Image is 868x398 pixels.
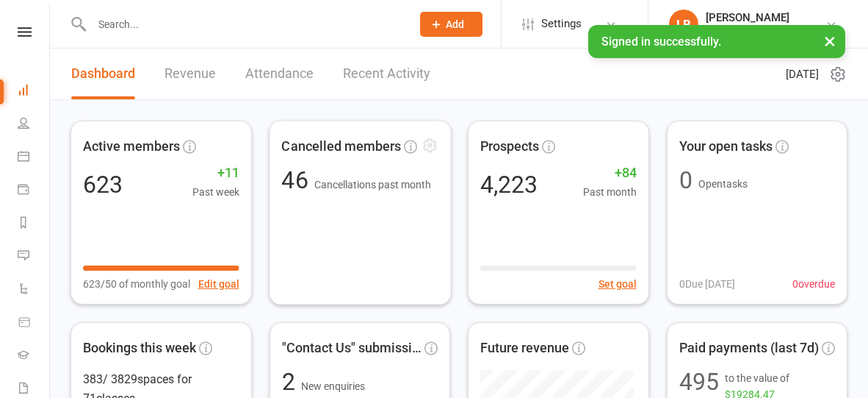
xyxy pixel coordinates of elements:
[480,338,569,359] span: Future revenue
[282,338,422,359] span: "Contact Us" submissions
[18,141,51,174] a: Calendar
[541,7,582,40] span: Settings
[18,108,51,141] a: People
[698,178,748,190] span: Open tasks
[192,163,239,184] span: +11
[87,14,401,35] input: Search...
[583,163,637,184] span: +84
[83,173,123,196] div: 623
[679,136,773,157] span: Your open tasks
[480,136,539,157] span: Prospects
[281,135,401,157] span: Cancelled members
[164,49,216,99] a: Revenue
[480,173,538,196] div: 4,223
[706,11,789,24] div: [PERSON_NAME]
[817,25,843,57] button: ×
[198,276,239,292] button: Edit goal
[446,18,464,30] span: Add
[583,184,637,200] span: Past month
[192,184,239,200] span: Past week
[314,179,431,191] span: Cancellations past month
[18,75,51,108] a: Dashboard
[281,166,314,194] span: 46
[83,276,190,292] span: 623/50 of monthly goal
[282,368,301,396] span: 2
[679,168,692,192] div: 0
[786,65,819,83] span: [DATE]
[679,276,735,292] span: 0 Due [DATE]
[420,12,482,37] button: Add
[18,174,51,207] a: Payments
[598,276,637,292] button: Set goal
[83,338,196,359] span: Bookings this week
[18,207,51,241] a: Reports
[18,307,51,340] a: Product Sales
[245,49,314,99] a: Attendance
[706,24,789,38] div: The Ironfist Gym
[792,276,835,292] span: 0 overdue
[601,35,721,49] span: Signed in successfully.
[83,136,180,157] span: Active members
[679,338,819,359] span: Paid payments (last 7d)
[71,49,135,99] a: Dashboard
[669,10,698,39] div: LB
[301,380,365,392] span: New enquiries
[343,49,430,99] a: Recent Activity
